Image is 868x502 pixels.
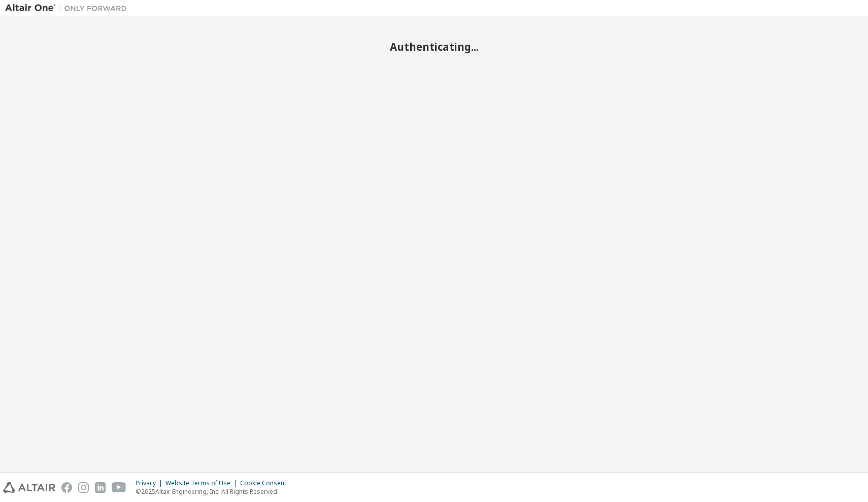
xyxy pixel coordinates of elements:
img: linkedin.svg [95,482,106,493]
div: Website Terms of Use [165,479,240,487]
img: altair_logo.svg [3,482,55,493]
img: youtube.svg [112,482,126,493]
div: Privacy [136,479,165,487]
h2: Authenticating... [5,40,863,53]
img: instagram.svg [78,482,89,493]
img: Altair One [5,3,132,13]
div: Cookie Consent [240,479,292,487]
p: © 2025 Altair Engineering, Inc. All Rights Reserved. [136,487,292,496]
img: facebook.svg [61,482,72,493]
